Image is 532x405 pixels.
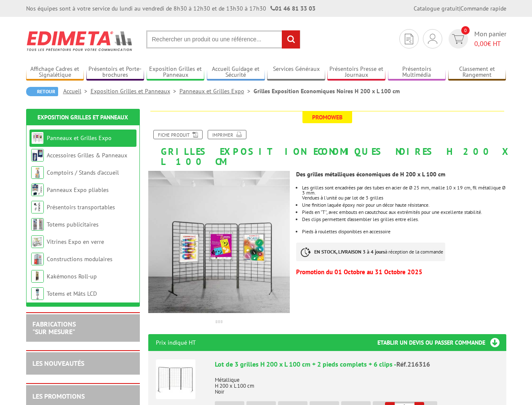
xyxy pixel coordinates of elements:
[26,25,134,57] img: Edimeta
[153,130,203,139] a: Fiche produit
[254,87,400,95] li: Grilles Exposition Economiques Noires H 200 x L 100 cm
[47,186,109,194] a: Panneaux Expo pliables
[282,30,300,49] input: rechercher
[31,235,44,248] img: Vitrines Expo en verre
[32,392,85,400] a: LES PROMOTIONS
[63,87,91,95] a: Accueil
[26,65,84,79] a: Affichage Cadres et Signalétique
[47,134,112,142] a: Panneaux et Grilles Expo
[296,170,445,178] strong: Des grilles métalliques économiques de H 200 x L 100 cm
[215,371,499,395] p: Métallique H 200 x L 100 cm Noir
[207,65,265,79] a: Accueil Guidage et Sécurité
[302,217,506,222] p: Des clips permettent d’assembler les grilles entre elles.
[148,171,290,313] img: grilles_exposition_economiques_216316_216306_216016_216116.jpg
[31,132,44,144] img: Panneaux et Grilles Expo
[86,65,144,79] a: Présentoirs et Porte-brochures
[270,5,315,12] strong: 01 46 81 33 03
[47,273,97,280] a: Kakémonos Roll-up
[296,270,506,275] p: Promotion du 01 Octobre au 31 Octobre 2025
[26,4,315,13] div: Nos équipes sont à votre service du lundi au vendredi de 8h30 à 12h30 et de 13h30 à 17h30
[452,34,464,44] img: devis rapide
[47,203,115,211] a: Présentoirs transportables
[147,65,205,79] a: Exposition Grilles et Panneaux
[388,65,446,79] a: Présentoirs Multimédia
[461,26,470,35] span: 0
[215,359,499,369] div: Lot de 3 grilles H 200 x L 100 cm + 2 pieds complets + 6 clips -
[474,29,506,49] span: Mon panier
[47,151,127,159] a: Accessoires Grilles & Panneaux
[31,287,44,300] img: Totems et Mâts LCD
[448,65,506,79] a: Classement et Rangement
[31,253,44,265] img: Constructions modulaires
[302,111,352,123] span: Promoweb
[31,218,44,231] img: Totems publicitaires
[446,29,506,49] a: devis rapide 0 Mon panier 0,00€ HT
[47,221,99,228] a: Totems publicitaires
[396,360,430,368] span: Réf.216316
[47,238,104,246] a: Vitrines Expo en verre
[31,270,44,283] img: Kakémonos Roll-up
[296,243,445,261] p: à réception de la commande
[91,87,179,95] a: Exposition Grilles et Panneaux
[302,210,506,215] li: Pieds en "T", avec embouts en caoutchouc aux extrémités pour une excellente stabilité.
[302,202,506,208] li: Une finition laquée époxy noir pour un décor haute résistance.
[31,149,44,162] img: Accessoires Grilles & Panneaux
[302,195,506,200] p: Vendues à l'unité ou par lot de 3 grilles
[302,229,506,234] li: Pieds à roulettes disponibles en accessoire
[405,34,413,44] img: devis rapide
[47,290,97,297] a: Totems et Mâts LCD
[179,87,254,95] a: Panneaux et Grilles Expo
[31,184,44,196] img: Panneaux Expo pliables
[37,113,128,121] a: Exposition Grilles et Panneaux
[31,166,44,179] img: Comptoirs / Stands d'accueil
[32,359,84,367] a: LES NOUVEAUTÉS
[26,87,58,96] a: Retour
[460,5,506,12] a: Commande rapide
[267,65,325,79] a: Services Généraux
[146,30,300,49] input: Rechercher un produit ou une référence...
[156,334,196,351] p: Prix indiqué HT
[414,4,506,13] div: |
[302,185,506,195] p: Les grilles sont encadrées par des tubes en acier de Ø 25 mm, maille 10 x 19 cm, fil métallique Ø...
[47,169,119,176] a: Comptoirs / Stands d'accueil
[414,5,459,12] a: Catalogue gratuit
[208,130,246,139] a: Imprimer
[327,65,385,79] a: Présentoirs Presse et Journaux
[314,248,385,255] strong: EN STOCK, LIVRAISON 3 à 4 jours
[377,334,506,351] h3: Etablir un devis ou passer commande
[31,201,44,213] img: Présentoirs transportables
[474,39,506,49] span: € HT
[47,255,112,263] a: Constructions modulaires
[32,320,76,336] a: FABRICATIONS"Sur Mesure"
[474,39,487,48] span: 0,00
[428,34,437,44] img: devis rapide
[156,359,195,399] img: Lot de 3 grilles H 200 x L 100 cm + 2 pieds complets + 6 clips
